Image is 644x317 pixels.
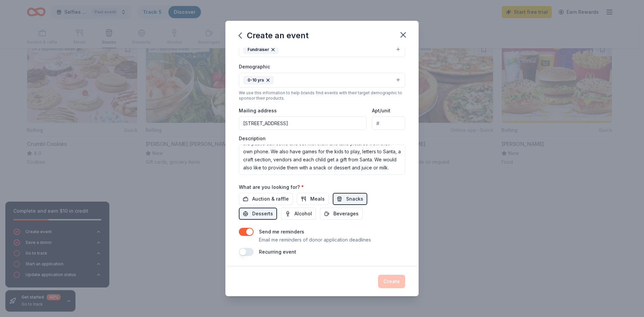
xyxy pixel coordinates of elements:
span: Auction & raffle [252,195,289,203]
button: Alcohol [281,208,316,220]
div: Create an event [239,30,309,41]
button: Auction & raffle [239,193,293,205]
p: Email me reminders of donor application deadlines [259,236,371,244]
label: What are you looking for? [239,184,304,191]
label: Recurring event [259,249,296,255]
div: Fundraiser [243,45,279,54]
div: 0-10 yrs [243,76,274,85]
input: Enter a US address [239,116,367,130]
button: 0-10 yrs [239,73,405,88]
button: Snacks [333,193,367,205]
button: Beverages [320,208,363,220]
label: Mailing address [239,107,277,114]
button: Desserts [239,208,277,220]
span: Desserts [252,210,273,218]
div: We use this information to help brands find events with their target demographic to sponsor their... [239,90,405,101]
label: Description [239,135,266,142]
span: Beverages [333,210,359,218]
button: Fundraiser [239,42,405,57]
label: Demographic [239,63,270,70]
input: # [372,116,405,130]
label: Apt/unit [372,107,390,114]
button: Meals [297,193,329,205]
label: Send me reminders [259,229,304,234]
span: Meals [310,195,325,203]
span: Snacks [346,195,363,203]
span: Alcohol [294,210,312,218]
textarea: We have a gazebo decorated with holiday decorations. [PERSON_NAME] and [PERSON_NAME] are sitting ... [239,145,405,175]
